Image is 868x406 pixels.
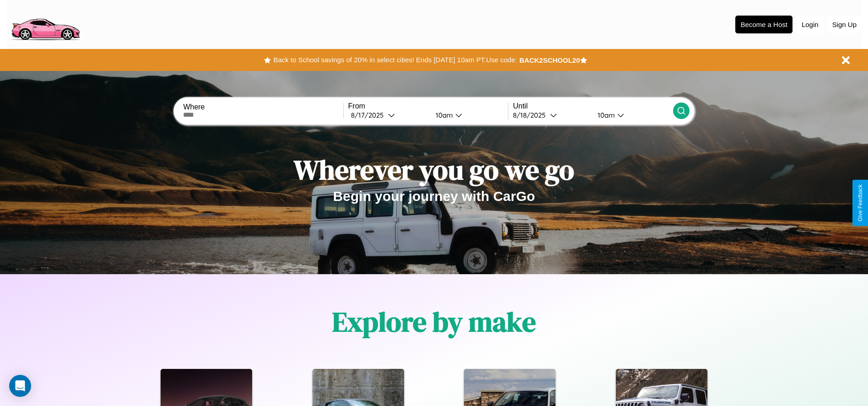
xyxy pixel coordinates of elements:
[9,375,31,397] div: Open Intercom Messenger
[348,102,508,110] label: From
[828,16,861,33] button: Sign Up
[513,102,673,110] label: Until
[735,16,793,33] button: Become a Host
[428,110,508,120] button: 10am
[332,303,536,341] h1: Explore by make
[271,54,519,66] button: Back to School savings of 20% in select cities! Ends [DATE] 10am PT.Use code:
[519,56,580,64] b: BACK2SCHOOL20
[513,111,550,119] div: 8 / 18 / 2025
[348,110,428,120] button: 8/17/2025
[593,111,617,119] div: 10am
[7,5,84,43] img: logo
[857,184,863,222] div: Give Feedback
[797,16,823,33] button: Login
[351,111,388,119] div: 8 / 17 / 2025
[590,110,673,120] button: 10am
[183,103,343,111] label: Where
[431,111,455,119] div: 10am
